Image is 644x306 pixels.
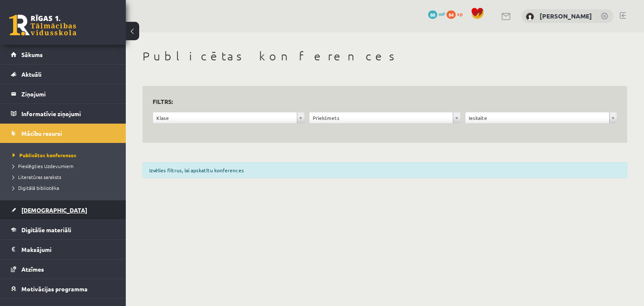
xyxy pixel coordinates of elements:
[428,10,445,17] a: 88 mP
[11,104,115,123] a: Informatīvie ziņojumi
[11,220,115,239] a: Digitālie materiāli
[13,152,76,158] span: Publicētas konferences
[13,163,73,169] span: Pieslēgties Uzdevumiem
[13,174,61,180] span: Literatūras saraksts
[11,240,115,259] a: Maksājumi
[11,45,115,64] a: Sākums
[313,112,450,123] span: Priekšmets
[13,184,59,191] span: Digitālā bibliotēka
[21,104,115,123] legend: Informatīvie ziņojumi
[447,10,456,19] span: 84
[11,124,115,143] a: Mācību resursi
[21,130,62,137] span: Mācību resursi
[428,10,437,19] span: 88
[526,13,534,21] img: Raivo Jurciks
[540,12,592,20] a: [PERSON_NAME]
[11,200,115,220] a: [DEMOGRAPHIC_DATA]
[13,184,117,192] a: Digitālā bibliotēka
[153,112,304,123] a: Klase
[11,65,115,84] a: Aktuāli
[21,70,42,78] span: Aktuāli
[156,112,293,123] span: Klase
[465,112,617,123] a: Ieskaite
[143,162,627,178] div: Izvēlies filtrus, lai apskatītu konferences
[11,259,115,279] a: Atzīmes
[457,10,462,17] span: xp
[13,151,117,159] a: Publicētas konferences
[439,10,445,17] span: mP
[21,206,87,214] span: [DEMOGRAPHIC_DATA]
[21,240,115,259] legend: Maksājumi
[309,112,461,123] a: Priekšmets
[9,15,76,36] a: Rīgas 1. Tālmācības vidusskola
[13,162,117,170] a: Pieslēgties Uzdevumiem
[11,279,115,298] a: Motivācijas programma
[11,84,115,104] a: Ziņojumi
[13,173,117,181] a: Literatūras saraksts
[153,96,607,107] h3: Filtrs:
[21,285,88,293] span: Motivācijas programma
[447,10,467,17] a: 84 xp
[21,226,71,233] span: Digitālie materiāli
[21,84,115,104] legend: Ziņojumi
[469,112,606,123] span: Ieskaite
[143,49,627,63] h1: Publicētas konferences
[21,51,43,58] span: Sākums
[21,265,44,273] span: Atzīmes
